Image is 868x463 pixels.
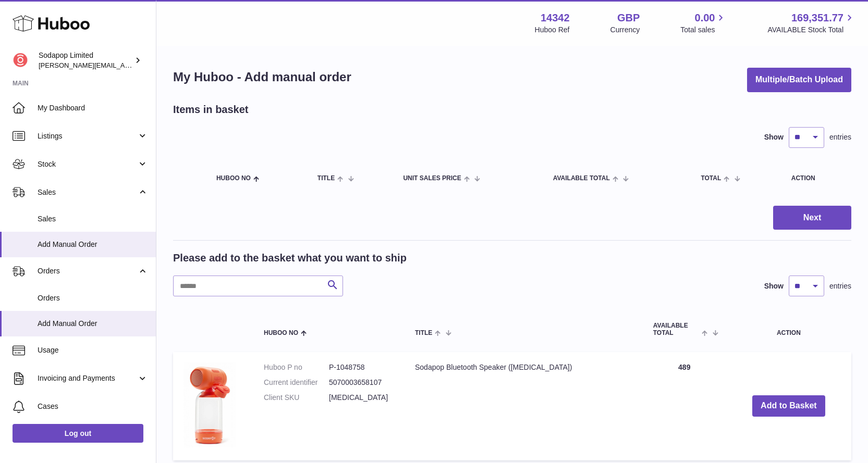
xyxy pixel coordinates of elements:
span: entries [829,132,851,142]
span: AVAILABLE Total [553,175,610,182]
span: Unit Sales Price [403,175,461,182]
span: 169,351.77 [791,11,843,25]
span: AVAILABLE Total [653,322,700,336]
th: Action [726,312,851,346]
button: Next [773,206,851,230]
span: Total sales [680,25,727,35]
span: Orders [38,266,137,276]
a: 169,351.77 AVAILABLE Stock Total [767,11,855,35]
button: Add to Basket [752,395,825,417]
span: Add Manual Order [38,319,148,329]
span: Stock [38,159,137,169]
label: Show [764,132,784,142]
span: Cases [38,402,148,411]
dd: P-1048758 [329,362,394,372]
button: Multiple/Batch Upload [747,68,851,92]
div: Sodapop Limited [39,51,132,70]
span: Total [701,175,721,182]
span: My Dashboard [38,103,148,113]
span: AVAILABLE Stock Total [767,25,855,35]
span: Usage [38,345,148,355]
div: Action [791,175,841,182]
dt: Client SKU [264,393,329,403]
dt: Huboo P no [264,362,329,372]
div: Currency [610,25,640,35]
span: 0.00 [695,11,715,25]
a: 0.00 Total sales [680,11,727,35]
dt: Current identifier [264,378,329,387]
h1: My Huboo - Add manual order [173,69,351,85]
span: Huboo no [264,330,298,336]
span: [PERSON_NAME][EMAIL_ADDRESS][DOMAIN_NAME] [39,61,209,69]
span: Title [415,330,432,336]
span: Listings [38,131,137,141]
td: 489 [643,352,726,460]
strong: 14342 [541,11,570,25]
img: david@sodapop-audio.co.uk [13,53,28,68]
h2: Items in basket [173,103,249,117]
dd: 5070003658107 [329,378,394,387]
span: Title [317,175,335,182]
span: Sales [38,187,137,197]
a: Log out [13,424,143,443]
td: Sodapop Bluetooth Speaker ([MEDICAL_DATA]) [405,352,643,460]
span: Sales [38,214,148,224]
span: entries [829,281,851,291]
span: Orders [38,293,148,303]
span: Add Manual Order [38,240,148,249]
span: Invoicing and Payments [38,373,137,383]
img: Sodapop Bluetooth Speaker (Sunburn) [184,362,236,447]
strong: GBP [617,11,640,25]
div: Huboo Ref [535,25,570,35]
h2: Please add to the basket what you want to ship [173,251,407,265]
dd: [MEDICAL_DATA] [329,393,394,403]
span: Huboo no [216,175,251,182]
label: Show [764,281,784,291]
